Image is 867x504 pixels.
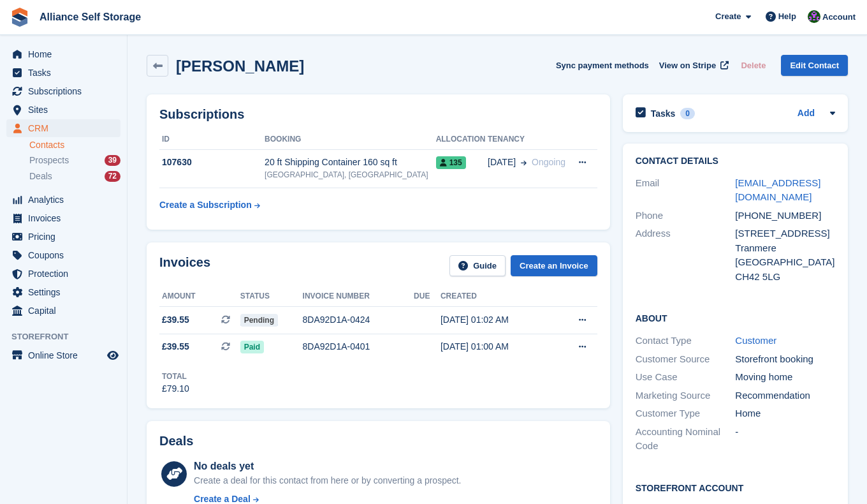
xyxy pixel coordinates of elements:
h2: Contact Details [636,156,835,167]
span: £39.55 [162,313,189,327]
span: Ongoing [532,157,565,167]
button: Delete [736,55,771,76]
th: ID [159,130,265,150]
div: Customer Type [636,406,736,421]
a: menu [6,64,120,82]
span: Prospects [29,154,69,167]
h2: [PERSON_NAME] [176,57,304,75]
div: Moving home [735,370,835,385]
span: Sites [28,101,105,119]
h2: Tasks [651,108,676,119]
a: menu [6,191,120,209]
a: menu [6,346,120,364]
a: menu [6,45,120,63]
span: £39.55 [162,340,189,353]
span: Coupons [28,246,105,264]
a: menu [6,82,120,100]
a: menu [6,209,120,227]
div: Home [735,406,835,421]
div: [GEOGRAPHIC_DATA], [GEOGRAPHIC_DATA] [265,169,436,181]
span: Online Store [28,346,105,364]
div: Contact Type [636,334,736,348]
div: Tranmere [735,241,835,256]
h2: Deals [159,434,193,448]
div: 0 [680,108,695,119]
div: Use Case [636,370,736,385]
a: menu [6,283,120,301]
div: Phone [636,209,736,223]
a: Add [798,107,815,121]
th: Created [441,286,553,307]
a: Prospects 39 [29,154,120,167]
div: Create a deal for this contact from here or by converting a prospect. [194,474,461,487]
a: Alliance Self Storage [34,6,146,27]
span: Help [778,10,796,23]
span: Storefront [11,330,127,343]
a: menu [6,246,120,264]
a: Create an Invoice [511,255,597,276]
h2: Storefront Account [636,481,835,494]
div: £79.10 [162,382,189,396]
div: CH42 5LG [735,270,835,285]
a: Deals 72 [29,170,120,183]
th: Invoice number [303,286,414,307]
th: Due [414,286,441,307]
a: menu [6,101,120,119]
span: Tasks [28,64,105,82]
a: View on Stripe [654,55,731,76]
img: Romilly Norton [808,10,820,23]
a: menu [6,265,120,283]
div: [DATE] 01:02 AM [441,313,553,327]
div: 107630 [159,156,265,169]
a: Contacts [29,139,120,151]
span: Subscriptions [28,82,105,100]
div: Customer Source [636,352,736,367]
div: Email [636,176,736,205]
span: Pricing [28,228,105,246]
span: Home [28,45,105,63]
th: Tenancy [488,130,569,150]
div: 8DA92D1A-0401 [303,340,414,353]
div: 8DA92D1A-0424 [303,313,414,327]
span: Account [822,11,856,24]
span: Capital [28,302,105,320]
h2: Invoices [159,255,210,276]
a: menu [6,119,120,137]
a: Customer [735,335,776,346]
div: [PHONE_NUMBER] [735,209,835,223]
a: [EMAIL_ADDRESS][DOMAIN_NAME] [735,177,820,203]
span: View on Stripe [659,59,716,72]
div: Storefront booking [735,352,835,367]
a: Preview store [105,348,120,363]
span: Paid [240,341,264,353]
span: 135 [436,156,466,169]
div: Total [162,371,189,382]
div: Marketing Source [636,389,736,403]
div: 20 ft Shipping Container 160 sq ft [265,156,436,169]
span: Analytics [28,191,105,209]
h2: Subscriptions [159,107,597,122]
a: Create a Subscription [159,193,260,217]
div: Create a Subscription [159,198,252,212]
a: menu [6,302,120,320]
h2: About [636,311,835,324]
div: [STREET_ADDRESS] [735,226,835,241]
div: Address [636,226,736,284]
a: Edit Contact [781,55,848,76]
div: No deals yet [194,459,461,474]
div: 72 [105,171,120,182]
th: Amount [159,286,240,307]
a: Guide [449,255,506,276]
div: Recommendation [735,389,835,403]
span: CRM [28,119,105,137]
div: - [735,425,835,454]
img: stora-icon-8386f47178a22dfd0bd8f6a31ec36ba5ce8667c1dd55bd0f319d3a0aa187defe.svg [10,8,29,27]
span: [DATE] [488,156,516,169]
div: Accounting Nominal Code [636,425,736,454]
span: Invoices [28,209,105,227]
div: [DATE] 01:00 AM [441,340,553,353]
th: Allocation [436,130,488,150]
span: Pending [240,314,278,327]
span: Deals [29,170,52,182]
span: Create [715,10,741,23]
